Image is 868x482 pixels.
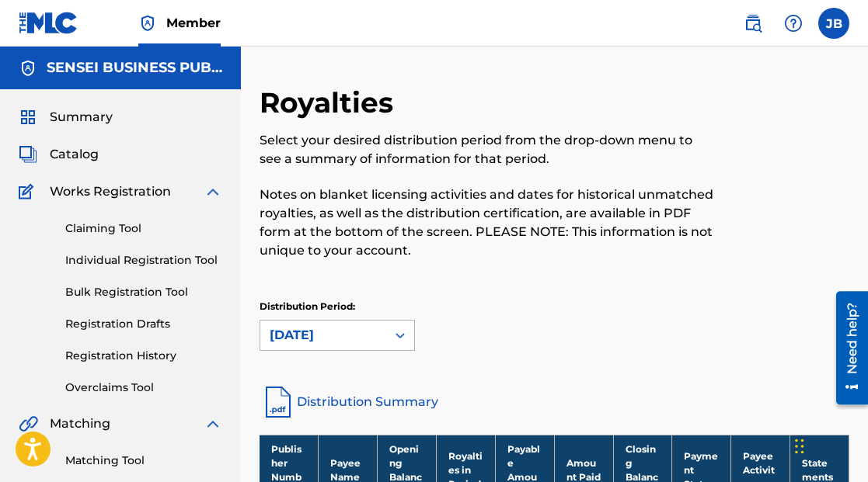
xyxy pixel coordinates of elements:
h2: Royalties [260,85,401,120]
p: Distribution Period: [260,300,415,314]
img: Catalog [19,145,37,164]
span: Member [166,14,221,32]
img: expand [204,182,222,201]
img: expand [204,414,222,433]
img: Accounts [19,59,37,78]
img: Matching [19,414,38,433]
img: Top Rightsholder [138,14,157,33]
div: Help [778,8,809,39]
a: CatalogCatalog [19,145,99,164]
a: Registration History [65,348,222,364]
img: distribution-summary-pdf [260,383,297,421]
div: [DATE] [270,326,377,345]
h5: SENSEI BUSINESS PUBLISHING LLC [47,59,222,77]
div: Drag [795,423,804,470]
span: Matching [50,414,110,433]
a: Bulk Registration Tool [65,284,222,300]
a: Overclaims Tool [65,380,222,396]
div: User Menu [818,8,849,39]
img: MLC Logo [19,12,78,34]
a: Public Search [737,8,769,39]
a: Individual Registration Tool [65,252,222,269]
a: Matching Tool [65,453,222,469]
a: Registration Drafts [65,316,222,332]
img: search [744,14,762,33]
img: help [784,14,803,33]
p: Notes on blanket licensing activities and dates for historical unmatched royalties, as well as th... [260,186,713,260]
img: Works Registration [19,182,39,201]
iframe: Resource Center [824,285,868,410]
img: Summary [19,108,37,127]
p: Select your desired distribution period from the drop-down menu to see a summary of information f... [260,131,713,168]
iframe: Chat Widget [790,407,868,482]
a: Claiming Tool [65,220,222,237]
span: Catalog [50,145,99,164]
span: Summary [50,108,113,127]
span: Works Registration [50,182,171,201]
a: Distribution Summary [260,383,849,421]
a: SummarySummary [19,108,113,127]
